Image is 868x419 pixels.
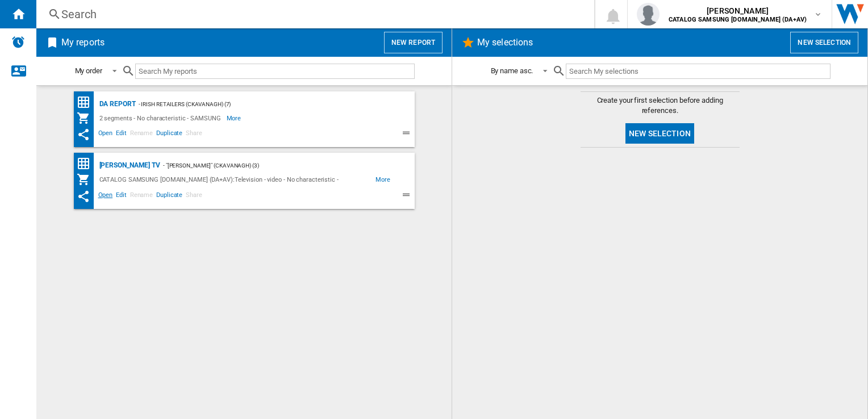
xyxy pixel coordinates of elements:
[128,128,155,141] span: Rename
[97,190,115,203] span: Open
[669,16,807,23] b: CATALOG SAMSUNG [DOMAIN_NAME] (DA+AV)
[135,64,415,79] input: Search My reports
[97,111,227,125] div: 2 segments - No characteristic - SAMSUNG
[77,95,97,110] div: Price Matrix
[491,66,533,75] div: By name asc.
[566,64,830,79] input: Search My selections
[384,32,443,53] button: New report
[11,35,25,49] img: alerts-logo.svg
[669,5,807,16] span: [PERSON_NAME]
[114,128,128,141] span: Edit
[77,111,97,125] div: My Assortment
[227,111,243,125] span: More
[75,66,102,75] div: My order
[128,190,155,203] span: Rename
[581,95,740,116] span: Create your first selection before adding references.
[790,32,858,53] button: New selection
[160,158,392,173] div: - "[PERSON_NAME]" (ckavanagh) (3)
[475,32,535,53] h2: My selections
[155,128,184,141] span: Duplicate
[77,157,97,171] div: Price Matrix
[77,128,90,141] ng-md-icon: This report has been shared with you
[375,173,392,187] span: More
[136,97,392,111] div: - Irish Retailers (ckavanagh) (7)
[637,3,660,26] img: profile.jpg
[97,158,160,173] div: [PERSON_NAME] TV
[97,97,136,111] div: DA Report
[59,32,107,53] h2: My reports
[97,173,375,187] div: CATALOG SAMSUNG [DOMAIN_NAME] (DA+AV):Television - video - No characteristic - SAMSUNG
[61,6,565,22] div: Search
[625,123,694,144] button: New selection
[155,190,184,203] span: Duplicate
[97,128,115,141] span: Open
[184,128,204,141] span: Share
[77,190,90,203] ng-md-icon: This report has been shared with you
[184,190,204,203] span: Share
[77,173,97,187] div: My Assortment
[114,190,128,203] span: Edit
